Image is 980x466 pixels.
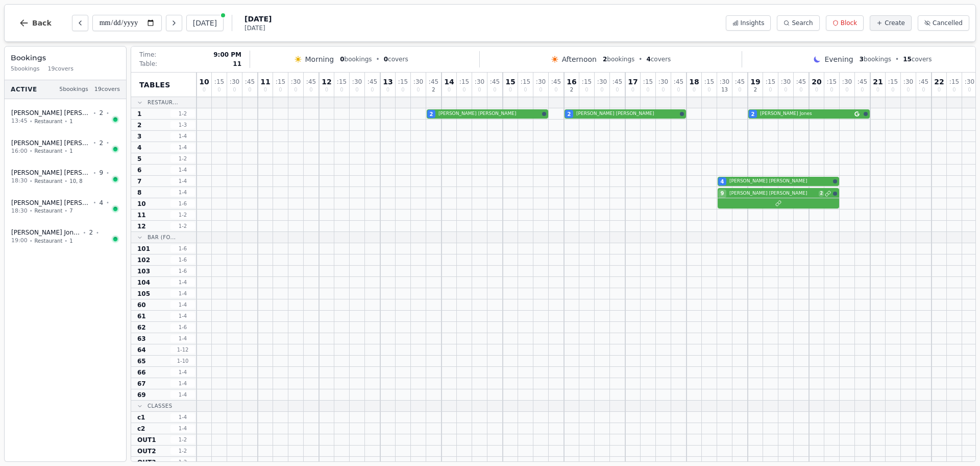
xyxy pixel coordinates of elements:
[69,207,72,215] span: 7
[170,189,195,196] span: 1 - 4
[137,436,156,444] span: OUT1
[11,109,90,117] span: [PERSON_NAME] [PERSON_NAME]
[170,222,195,230] span: 1 - 2
[922,87,925,92] span: 0
[170,211,195,219] span: 1 - 2
[750,78,760,85] span: 19
[137,200,146,208] span: 10
[720,79,729,85] span: : 30
[646,56,650,63] span: 4
[603,55,634,63] span: bookings
[903,79,913,85] span: : 30
[137,267,150,275] span: 103
[170,144,195,151] span: 1 - 4
[841,19,857,27] span: Block
[735,79,745,85] span: : 45
[309,87,312,92] span: 0
[170,447,195,455] span: 1 - 2
[170,278,195,286] span: 1 - 4
[729,190,817,197] span: [PERSON_NAME] [PERSON_NAME]
[861,87,864,92] span: 0
[325,87,328,92] span: 0
[384,55,408,63] span: covers
[490,79,500,85] span: : 45
[938,87,941,92] span: 0
[11,207,28,216] span: 18:30
[738,87,741,92] span: 0
[137,368,146,377] span: 66
[170,245,195,252] span: 1 - 6
[585,87,588,92] span: 0
[322,78,331,85] span: 12
[754,87,757,92] span: 2
[170,166,195,174] span: 1 - 4
[371,87,374,92] span: 0
[214,79,224,85] span: : 15
[903,56,912,63] span: 15
[693,87,696,92] span: 0
[628,78,638,85] span: 17
[30,118,33,125] span: •
[64,207,67,215] span: •
[170,121,195,129] span: 1 - 3
[83,229,86,237] span: •
[674,79,683,85] span: : 45
[340,56,344,63] span: 0
[35,118,63,125] span: Restaurant
[854,111,860,116] svg: Google booking
[137,346,146,354] span: 64
[459,79,469,85] span: : 15
[729,178,831,185] span: [PERSON_NAME] [PERSON_NAME]
[245,79,255,85] span: : 45
[812,78,821,85] span: 20
[11,177,28,185] span: 18:30
[741,19,765,27] span: Insights
[5,103,126,131] button: [PERSON_NAME] [PERSON_NAME]•2•13:45•Restaurant•1
[906,87,910,92] span: 0
[305,54,334,64] span: Morning
[72,15,88,31] button: Previous day
[170,413,195,421] span: 1 - 4
[952,87,955,92] span: 0
[721,178,724,185] span: 4
[536,79,546,85] span: : 30
[137,110,141,118] span: 1
[170,436,195,444] span: 1 - 2
[367,79,377,85] span: : 45
[170,290,195,297] span: 1 - 4
[792,19,813,27] span: Search
[769,87,772,92] span: 0
[137,155,141,163] span: 5
[137,335,146,343] span: 63
[170,335,195,342] span: 1 - 4
[186,15,224,31] button: [DATE]
[11,85,37,94] span: Active
[170,312,195,320] span: 1 - 4
[416,87,420,92] span: 0
[968,87,971,92] span: 0
[244,24,272,32] span: [DATE]
[291,79,301,85] span: : 30
[895,55,899,63] span: •
[462,87,465,92] span: 0
[276,79,285,85] span: : 15
[170,177,195,185] span: 1 - 4
[137,132,141,141] span: 3
[570,87,573,92] span: 2
[384,56,388,63] span: 0
[137,211,146,219] span: 11
[203,87,206,92] span: 0
[355,87,358,92] span: 0
[567,78,576,85] span: 16
[137,189,141,197] span: 8
[704,79,714,85] span: : 15
[11,237,28,245] span: 19:00
[438,110,540,118] span: [PERSON_NAME] [PERSON_NAME]
[5,133,126,161] button: [PERSON_NAME] [PERSON_NAME]•2•16:00•Restaurant•1
[11,139,90,147] span: [PERSON_NAME] [PERSON_NAME]
[217,87,220,92] span: 0
[827,79,837,85] span: : 15
[64,147,67,155] span: •
[616,87,619,92] span: 0
[199,78,209,85] span: 10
